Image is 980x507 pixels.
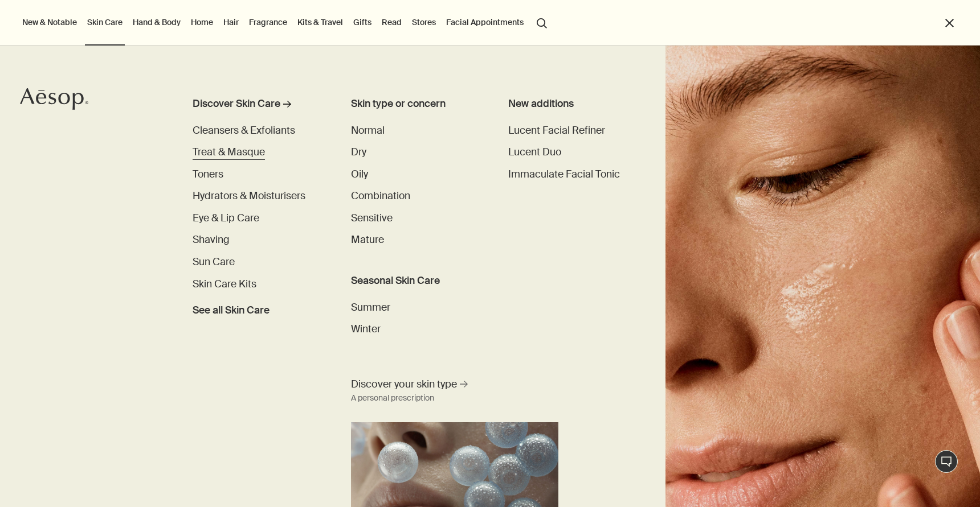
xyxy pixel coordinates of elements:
[130,15,183,30] a: Hand & Body
[379,15,404,30] a: Read
[193,189,305,203] span: Hydrators & Moisturisers
[351,300,390,316] a: Summer
[444,15,526,30] a: Facial Appointments
[20,88,88,113] a: Aesop
[351,391,434,405] div: A personal prescription
[351,145,366,160] a: Dry
[351,124,385,137] span: Normal
[193,277,256,292] a: Skin Care Kits
[189,15,215,30] a: Home
[351,274,479,289] h3: Seasonal Skin Care
[295,15,345,30] a: Kits & Travel
[193,211,259,226] a: Eye & Lip Care
[410,15,438,30] button: Stores
[351,211,393,226] a: Sensitive
[193,255,235,270] a: Sun Care
[532,11,552,33] button: Open search
[85,15,125,30] a: Skin Care
[193,146,265,159] span: Treat & Masque
[351,189,410,203] span: Combination
[508,145,561,160] a: Lucent Duo
[193,123,295,139] a: Cleansers & Exfoliants
[20,15,79,30] button: New & Notable
[193,145,265,160] a: Treat & Masque
[351,167,368,183] a: Oily
[193,168,223,181] span: Toners
[351,189,410,204] a: Combination
[221,15,241,30] a: Hair
[193,233,230,248] a: Shaving
[351,15,374,30] a: Gifts
[193,299,269,319] a: See all Skin Care
[351,168,368,181] span: Oily
[351,233,384,248] a: Mature
[351,323,381,336] span: Winter
[193,303,269,319] span: See all Skin Care
[193,278,256,291] span: Skin Care Kits
[351,212,393,225] span: Sensitive
[351,301,390,314] span: Summer
[193,212,259,225] span: Eye & Lip Care
[935,450,958,473] button: Chat en direct
[247,15,289,30] a: Fragrance
[508,146,561,159] span: Lucent Duo
[508,123,605,139] a: Lucent Facial Refiner
[193,189,305,204] a: Hydrators & Moisturisers
[193,255,235,269] span: Sun Care
[193,97,280,112] div: Discover Skin Care
[351,233,384,246] span: Mature
[193,97,321,117] a: Discover Skin Care
[351,377,457,391] span: Discover your skin type
[20,88,88,110] svg: Aesop
[193,124,295,137] span: Cleansers & Exfoliants
[351,97,479,112] h3: Skin type or concern
[508,97,636,112] div: New additions
[193,233,230,246] span: Shaving
[665,46,980,507] img: Woman holding her face with her hands
[193,167,223,183] a: Toners
[943,17,956,30] button: Close the Menu
[351,123,385,139] a: Normal
[351,146,366,159] span: Dry
[508,124,605,137] span: Lucent Facial Refiner
[508,167,620,183] a: Immaculate Facial Tonic
[351,322,381,337] a: Winter
[508,168,620,181] span: Immaculate Facial Tonic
